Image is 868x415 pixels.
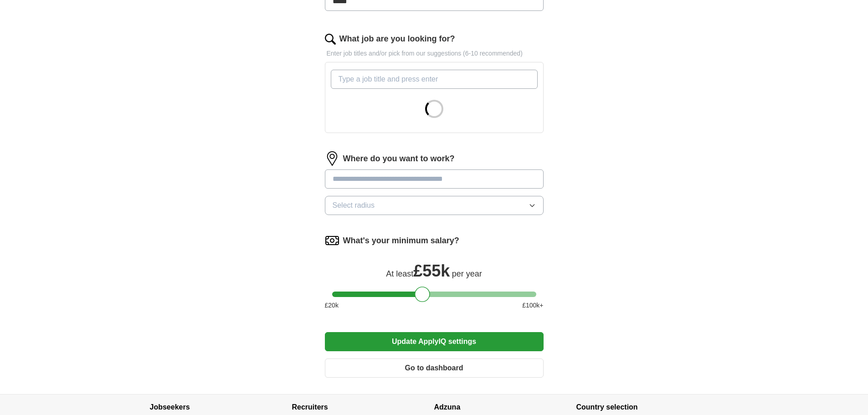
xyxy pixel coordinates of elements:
img: search.png [325,34,336,45]
input: Type a job title and press enter [331,70,538,89]
span: per year [452,269,482,278]
p: Enter job titles and/or pick from our suggestions (6-10 recommended) [325,49,544,58]
span: At least [386,269,413,278]
span: £ 55k [413,261,450,280]
label: What job are you looking for? [339,33,455,45]
span: Select radius [333,200,375,211]
button: Go to dashboard [325,359,544,378]
span: £ 100 k+ [522,301,543,310]
label: Where do you want to work? [343,153,455,165]
img: salary.png [325,233,339,248]
button: Select radius [325,196,544,215]
button: Update ApplyIQ settings [325,332,544,351]
label: What's your minimum salary? [343,235,459,247]
img: location.png [325,151,339,166]
span: £ 20 k [325,301,339,310]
